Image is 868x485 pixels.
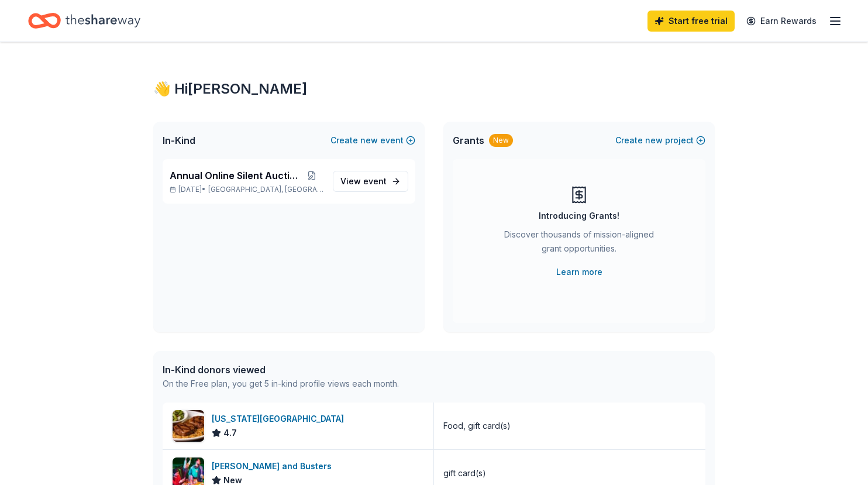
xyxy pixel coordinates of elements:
[556,265,602,279] a: Learn more
[489,134,513,147] div: New
[739,11,824,32] a: Earn Rewards
[647,11,735,32] a: Start free trial
[212,412,349,426] div: [US_STATE][GEOGRAPHIC_DATA]
[333,171,408,192] a: View event
[208,185,323,194] span: [GEOGRAPHIC_DATA], [GEOGRAPHIC_DATA]
[163,133,195,147] span: In-Kind
[153,80,715,98] div: 👋 Hi [PERSON_NAME]
[443,466,486,480] div: gift card(s)
[443,419,511,433] div: Food, gift card(s)
[500,228,659,260] div: Discover thousands of mission-aligned grant opportunities.
[363,176,387,186] span: event
[615,133,705,147] button: Createnewproject
[223,426,237,440] span: 4.7
[340,174,387,188] span: View
[645,133,663,147] span: new
[170,168,300,183] span: Annual Online Silent Auction
[163,363,399,377] div: In-Kind donors viewed
[170,185,323,194] p: [DATE] •
[212,459,336,473] div: [PERSON_NAME] and Busters
[539,209,619,223] div: Introducing Grants!
[453,133,484,147] span: Grants
[330,133,415,147] button: Createnewevent
[360,133,378,147] span: new
[163,377,399,391] div: On the Free plan, you get 5 in-kind profile views each month.
[28,7,140,35] a: Home
[173,410,204,442] img: Image for Texas Roadhouse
